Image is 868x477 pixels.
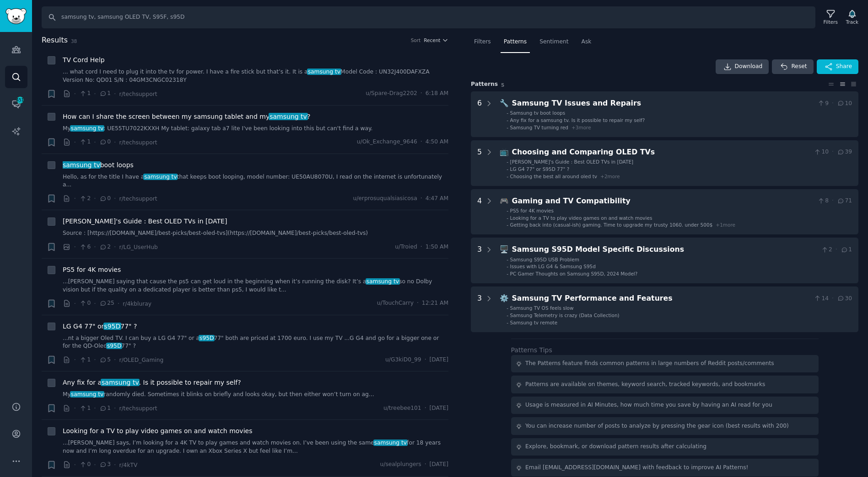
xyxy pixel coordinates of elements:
[119,91,157,97] span: r/techsupport
[63,229,448,238] a: Source : [https://[DOMAIN_NAME]/best-picks/best-oled-tvs](https://[DOMAIN_NAME]/best-picks/best-o...
[512,196,814,207] div: Gaming and TV Compatibility
[74,403,76,413] span: ·
[42,6,815,28] input: Search Keyword
[63,125,448,133] a: Mysamsung tv: UE55TU7022KXXH My tablet: galaxy tab a7 lite I've been looking into this but can't ...
[79,243,91,251] span: 6
[353,195,417,203] span: u/erprosuqualsiasicosa
[510,264,596,269] span: Issues with LG G4 & Samsung S95d
[5,93,27,115] a: 451
[119,462,137,468] span: r/4kTV
[817,59,858,74] button: Share
[511,346,552,354] label: Patterns Tips
[425,404,426,413] span: ·
[366,90,417,98] span: u/Spare-Drag2202
[836,63,852,71] span: Share
[114,89,116,99] span: ·
[123,301,151,307] span: r/4kbluray
[510,117,645,123] span: Any fix for a samsung tv. Is it possible to repair my self?
[307,69,341,75] span: samsung tv
[424,37,440,43] span: Recent
[380,461,421,469] span: u/sealplungers
[99,243,111,251] span: 2
[510,313,620,318] span: Samsung Telemetry is crazy (Data Collection)
[118,299,119,308] span: ·
[477,244,482,277] div: 3
[507,159,508,165] div: -
[114,460,116,470] span: ·
[571,125,591,130] span: + 3 more
[99,138,111,146] span: 0
[510,110,566,116] span: Samsung tv boot loops
[63,55,105,65] a: TV Cord Help
[79,90,91,98] span: 1
[373,440,408,446] span: samsung tv
[510,159,634,164] span: [PERSON_NAME]'s Guide : Best OLED TVs in [DATE]
[63,217,227,226] span: [PERSON_NAME]'s Guide : Best OLED TVs in [DATE]
[510,215,652,221] span: Looking for a TV to play video games on and watch movies
[94,403,96,413] span: ·
[474,38,491,46] span: Filters
[119,196,157,202] span: r/techsupport
[99,356,111,364] span: 5
[500,148,509,156] span: 📺
[74,194,76,203] span: ·
[63,334,448,350] a: ...nt a bigger Oled TV. I can buy a LG G4 77" or as95D77" both are priced at 1700 euro. I use my ...
[143,174,178,180] span: samsung tv
[114,403,116,413] span: ·
[74,242,76,252] span: ·
[63,173,448,189] a: Hello, as for the title I have asamsung tvthat keeps boot looping, model number: UE50AU8070U, I r...
[79,461,91,469] span: 0
[114,194,116,203] span: ·
[42,35,68,46] span: Results
[426,138,448,146] span: 4:50 AM
[735,63,763,71] span: Download
[94,242,96,252] span: ·
[471,80,498,89] span: Pattern s
[832,295,834,303] span: ·
[426,195,448,203] span: 4:47 AM
[510,174,598,179] span: Choosing the best all around oled tv
[74,355,76,365] span: ·
[507,117,508,123] div: -
[837,148,852,156] span: 39
[507,173,508,180] div: -
[510,222,713,228] span: Getting back into (casual-ish) gaming. Time to upgrade my trusty 1060. under 500$
[510,166,570,172] span: LG G4 77" or S95D 77" ?
[63,378,241,387] a: Any fix for asamsung tv. Is it possible to repair my self?
[70,125,104,132] span: samsung tv
[772,59,813,74] button: Reset
[817,197,829,205] span: 8
[716,59,769,74] a: Download
[411,37,421,43] div: Sort
[395,243,417,251] span: u/Troied
[525,401,772,409] div: Usage is measured in AI Minutes, how much time you save by having an AI read for you
[119,139,157,146] span: r/techsupport
[74,460,76,470] span: ·
[79,195,91,203] span: 2
[63,391,448,399] a: Mysamsung tvrandomly died. Sometimes it blinks on briefly and looks okay, but then either won’t t...
[512,244,818,255] div: Samsung S95D Model Specific Discussions
[99,90,111,98] span: 1
[510,320,558,325] span: Samsung tv remote
[512,293,810,304] div: Samsung TV Performance and Features
[63,426,252,436] a: Looking for a TV to play video games on and watch movies
[510,271,638,276] span: PC Gamer Thoughts on Samsung S95D, 2024 Model?
[500,245,509,254] span: 🖥️
[507,207,508,214] div: -
[477,147,482,180] div: 5
[510,125,568,130] span: Samsung TV turning red
[99,461,111,469] span: 3
[94,460,96,470] span: ·
[383,404,421,413] span: u/treebee101
[832,100,834,108] span: ·
[63,322,137,331] span: LG G4 77" or 77" ?
[94,355,96,365] span: ·
[5,8,27,24] img: GummySearch logo
[716,222,735,228] span: + 1 more
[507,222,508,228] div: -
[837,100,852,108] span: 10
[421,138,422,146] span: ·
[510,305,574,311] span: Samsung TV OS feels slow
[841,246,852,254] span: 1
